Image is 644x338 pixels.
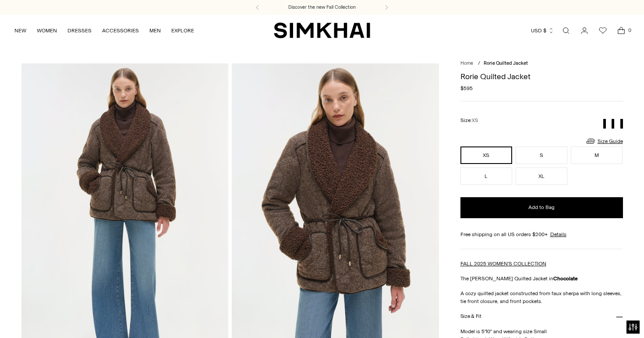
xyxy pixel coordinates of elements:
[594,22,612,39] a: Wishlist
[612,22,630,39] a: Open cart modal
[528,204,555,211] span: Add to Bag
[626,26,633,34] span: 0
[460,197,623,218] button: Add to Bag
[478,60,480,67] div: /
[571,146,623,164] button: M
[484,60,528,66] span: Rorie Quilted Jacket
[288,4,356,11] a: Discover the new Fall Collection
[553,275,578,282] strong: Chocolate
[149,21,161,40] a: MEN
[557,22,575,39] a: Open search modal
[516,167,567,185] button: XL
[576,22,593,39] a: Go to the account page
[550,230,566,238] a: Details
[460,289,623,305] p: A cozy quilted jacket constructed from faux sherpa with long sleeves, tie front closure, and fron...
[102,21,139,40] a: ACCESSORIES
[460,60,623,67] nav: breadcrumbs
[274,22,370,39] a: SIMKHAI
[67,21,92,40] a: DRESSES
[460,305,623,328] button: Size & Fit
[171,21,194,40] a: EXPLORE
[585,136,623,146] a: Size Guide
[460,116,478,125] label: Size:
[460,146,512,164] button: XS
[14,21,26,40] a: NEW
[460,261,546,267] a: FALL 2025 WOMEN'S COLLECTION
[37,21,57,40] a: WOMEN
[460,167,512,185] button: L
[460,84,473,92] span: $595
[516,146,567,164] button: S
[460,275,623,282] p: The [PERSON_NAME] Quilted Jacket in
[472,118,478,123] span: XS
[531,21,554,40] button: USD $
[460,230,623,238] div: Free shipping on all US orders $200+
[460,314,481,319] h3: Size & Fit
[460,60,473,66] a: Home
[460,73,623,80] h1: Rorie Quilted Jacket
